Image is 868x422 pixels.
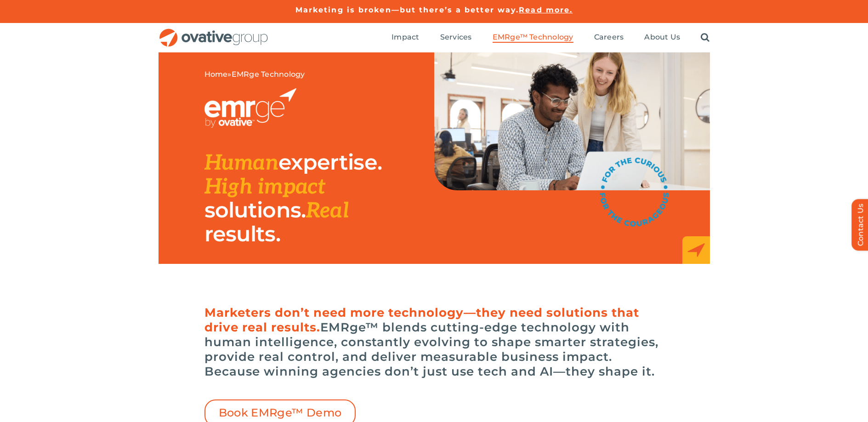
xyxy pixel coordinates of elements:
a: OG_Full_horizontal_RGB [159,28,269,36]
span: About Us [644,33,680,42]
a: Services [440,33,472,43]
span: Book EMRge™ Demo [219,406,342,420]
span: solutions. [204,197,306,223]
a: Home [204,70,228,79]
a: Search [701,33,709,43]
img: EMRge_HomePage_Elements_Arrow Box [682,236,710,264]
span: Services [440,33,472,42]
a: Careers [594,33,624,43]
span: » [204,70,305,79]
nav: Menu [391,23,709,52]
span: EMRge Technology [232,70,305,79]
span: Real [306,198,349,224]
img: EMRGE_RGB_wht [204,88,296,128]
a: EMRge™ Technology [493,33,573,43]
a: About Us [644,33,680,43]
a: Impact [391,33,419,43]
span: expertise. [278,149,382,175]
span: Marketers don’t need more technology—they need solutions that drive real results. [204,305,639,335]
a: Marketing is broken—but there’s a better way. [295,6,519,14]
img: EMRge Landing Page Header Image [434,52,710,190]
span: Human [204,150,279,176]
span: Careers [594,33,624,42]
span: High impact [204,174,325,200]
span: Impact [391,33,419,42]
h6: EMRge™ blends cutting-edge technology with human intelligence, constantly evolving to shape smart... [204,305,664,379]
a: Read more. [519,6,573,14]
span: EMRge™ Technology [493,33,573,42]
span: results. [204,221,280,247]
